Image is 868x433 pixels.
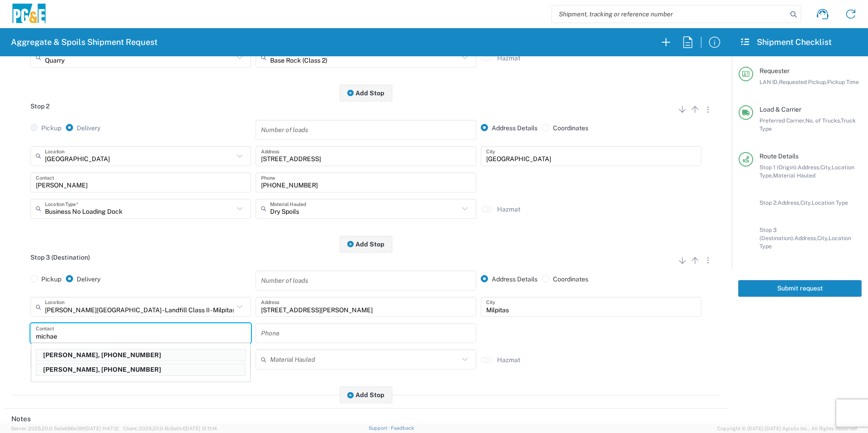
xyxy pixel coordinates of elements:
[391,425,414,431] a: Feedback
[794,235,817,241] span: Address,
[340,387,392,403] button: Add Stop
[497,356,520,364] label: Hazmat
[481,275,538,283] label: Address Details
[481,124,538,132] label: Address Details
[812,199,848,206] span: Location Type
[36,364,245,375] p: Michael Padilla, 925-595-6468
[740,37,832,48] h2: Shipment Checklist
[30,103,49,110] span: Stop 2
[805,117,841,124] span: No. of Trucks,
[827,79,859,85] span: Pickup Time
[779,79,827,85] span: Requested Pickup,
[820,164,832,171] span: City,
[36,349,245,361] p: Michael Dorton, 707-315-7722
[497,205,520,213] label: Hazmat
[369,425,391,431] a: Support
[773,172,815,179] span: Material Hauled
[11,4,47,25] img: pge
[123,426,217,431] span: Client: 2025.20.0-8c6e0cf
[11,426,119,431] span: Server: 2025.20.0-5efa686e39f
[759,117,805,124] span: Preferred Carrier,
[738,280,862,297] button: Submit request
[759,67,789,74] span: Requester
[497,54,520,62] label: Hazmat
[717,424,857,433] span: Copyright © [DATE]-[DATE] Agistix Inc., All Rights Reserved
[542,275,588,283] label: Coordinates
[552,5,787,23] input: Shipment, tracking or reference number
[340,84,392,101] button: Add Stop
[759,106,801,113] span: Load & Carrier
[817,235,829,241] span: City,
[30,275,61,283] label: Pickup
[11,414,31,423] h2: Notes
[759,153,799,160] span: Route Details
[66,275,100,283] label: Delivery
[798,164,820,171] span: Address,
[85,426,119,431] span: [DATE] 11:47:12
[340,236,392,252] button: Add Stop
[759,79,779,85] span: LAN ID,
[184,426,217,431] span: [DATE] 12:11:14
[800,199,812,206] span: City,
[11,37,158,48] h2: Aggregate & Spoils Shipment Request
[30,254,90,261] span: Stop 3 (Destination)
[778,199,800,206] span: Address,
[759,199,778,206] span: Stop 2:
[759,164,798,171] span: Stop 1 (Origin):
[542,124,588,132] label: Coordinates
[759,226,794,241] span: Stop 3 (Destination):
